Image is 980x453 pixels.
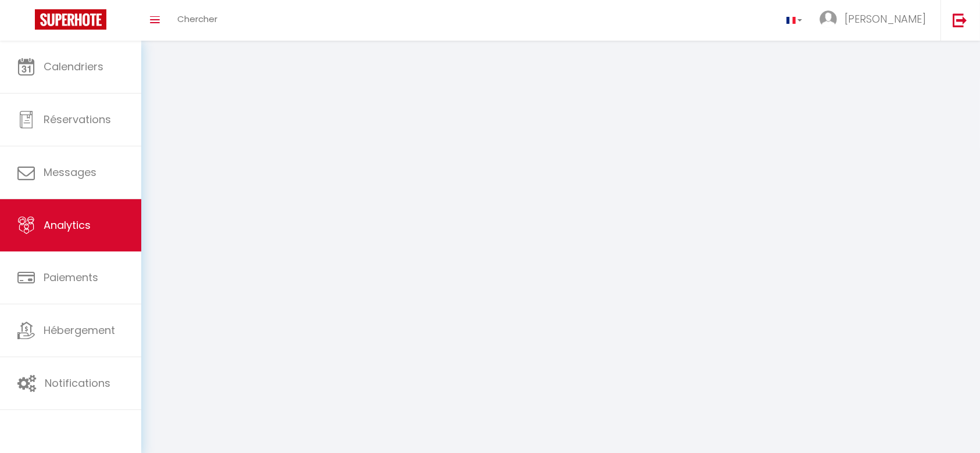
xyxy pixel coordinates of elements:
[44,59,103,74] span: Calendriers
[953,13,967,27] img: logout
[177,13,217,25] span: Chercher
[45,376,110,390] span: Notifications
[35,9,106,30] img: Super Booking
[44,323,115,337] span: Hébergement
[44,165,96,179] span: Messages
[820,10,837,28] img: ...
[44,270,98,285] span: Paiements
[845,12,926,26] span: [PERSON_NAME]
[44,112,111,127] span: Réservations
[44,218,91,232] span: Analytics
